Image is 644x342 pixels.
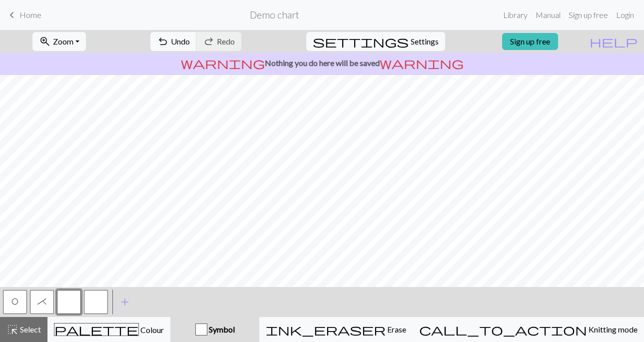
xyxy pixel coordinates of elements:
[54,322,138,336] span: palette
[250,9,299,20] h2: Demo chart
[139,325,164,334] span: Colour
[532,5,565,25] a: Manual
[47,317,170,342] button: Colour
[181,56,265,70] span: warning
[37,297,46,305] span: right part of right 3+ stitch cable, wyib
[313,35,409,47] i: Settings
[587,324,638,334] span: Knitting mode
[499,5,532,25] a: Library
[413,317,644,342] button: Knitting mode
[19,10,41,19] span: Home
[259,317,413,342] button: Erase
[411,35,439,47] span: Settings
[612,5,638,25] a: Login
[119,295,131,309] span: add
[171,36,190,46] span: Undo
[3,290,27,314] button: O
[419,322,587,336] span: call_to_action
[32,32,86,51] button: Zoom
[306,32,445,51] button: SettingsSettings
[150,32,197,51] button: Undo
[11,297,18,305] span: yo
[380,56,464,70] span: warning
[565,5,612,25] a: Sign up free
[4,57,640,69] p: Nothing you do here will be saved
[6,6,41,23] a: Home
[39,34,51,48] span: zoom_in
[313,34,409,48] span: settings
[18,324,41,334] span: Select
[502,33,558,50] a: Sign up free
[207,324,235,334] span: Symbol
[6,8,18,22] span: keyboard_arrow_left
[53,36,73,46] span: Zoom
[6,322,18,336] span: highlight_alt
[386,324,406,334] span: Erase
[590,34,638,48] span: help
[157,34,169,48] span: undo
[170,317,259,342] button: Symbol
[266,322,386,336] span: ink_eraser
